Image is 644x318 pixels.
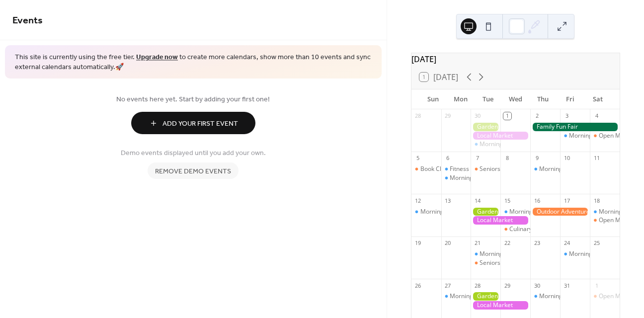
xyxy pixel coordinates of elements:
[563,239,570,247] div: 24
[474,239,481,247] div: 21
[471,216,530,225] div: Local Market
[444,282,452,289] div: 27
[530,123,620,131] div: Family Fun Fair
[471,132,530,140] div: Local Market
[480,250,533,258] div: Morning Yoga Bliss
[474,89,501,109] div: Tue
[500,208,530,216] div: Morning Yoga Bliss
[414,112,422,120] div: 28
[529,89,557,109] div: Thu
[447,89,474,109] div: Mon
[533,155,541,162] div: 9
[503,112,511,120] div: 1
[569,132,622,140] div: Morning Yoga Bliss
[480,259,532,267] div: Seniors' Social Tea
[563,112,570,120] div: 3
[599,132,642,140] div: Open Mic Night
[530,292,560,301] div: Morning Yoga Bliss
[533,282,541,289] div: 30
[444,112,452,120] div: 29
[590,216,620,225] div: Open Mic Night
[560,250,590,258] div: Morning Yoga Bliss
[148,162,239,179] button: Remove demo events
[590,208,620,216] div: Morning Yoga Bliss
[530,165,560,173] div: Morning Yoga Bliss
[593,112,600,120] div: 4
[131,112,255,134] button: Add Your First Event
[474,155,481,162] div: 7
[590,292,620,301] div: Open Mic Night
[471,208,500,216] div: Gardening Workshop
[420,208,474,216] div: Morning Yoga Bliss
[12,94,374,105] span: No events here yet. Start by adding your first one!
[471,259,500,267] div: Seniors' Social Tea
[414,197,422,204] div: 12
[471,165,500,173] div: Seniors' Social Tea
[414,239,422,247] div: 19
[503,155,511,162] div: 8
[121,148,266,159] span: Demo events displayed until you add your own.
[471,123,500,131] div: Gardening Workshop
[563,197,570,204] div: 17
[444,197,452,204] div: 13
[420,165,478,173] div: Book Club Gathering
[560,132,590,140] div: Morning Yoga Bliss
[474,197,481,204] div: 14
[502,89,529,109] div: Wed
[599,216,642,225] div: Open Mic Night
[471,250,500,258] div: Morning Yoga Bliss
[136,51,178,64] a: Upgrade now
[533,112,541,120] div: 2
[539,292,592,301] div: Morning Yoga Bliss
[441,292,471,301] div: Morning Yoga Bliss
[450,292,503,301] div: Morning Yoga Bliss
[593,239,600,247] div: 25
[503,197,511,204] div: 15
[411,165,441,173] div: Book Club Gathering
[593,282,600,289] div: 1
[471,140,500,149] div: Morning Yoga Bliss
[533,239,541,247] div: 23
[450,165,499,173] div: Fitness Bootcamp
[450,174,503,182] div: Morning Yoga Bliss
[590,132,620,140] div: Open Mic Night
[509,225,572,234] div: Culinary Cooking Class
[563,155,570,162] div: 10
[12,11,43,30] span: Events
[480,165,532,173] div: Seniors' Social Tea
[471,301,530,310] div: Local Market
[441,165,471,173] div: Fitness Bootcamp
[444,239,452,247] div: 20
[441,174,471,182] div: Morning Yoga Bliss
[503,239,511,247] div: 22
[539,165,592,173] div: Morning Yoga Bliss
[12,112,374,134] a: Add Your First Event
[563,282,570,289] div: 31
[414,282,422,289] div: 26
[533,197,541,204] div: 16
[509,208,563,216] div: Morning Yoga Bliss
[593,155,600,162] div: 11
[474,282,481,289] div: 28
[471,292,500,301] div: Gardening Workshop
[599,292,642,301] div: Open Mic Night
[444,155,452,162] div: 6
[411,208,441,216] div: Morning Yoga Bliss
[500,225,530,234] div: Culinary Cooking Class
[162,119,238,129] span: Add Your First Event
[155,166,231,177] span: Remove demo events
[474,112,481,120] div: 30
[411,53,620,65] div: [DATE]
[503,282,511,289] div: 29
[593,197,600,204] div: 18
[480,140,533,149] div: Morning Yoga Bliss
[530,208,590,216] div: Outdoor Adventure Day
[419,89,447,109] div: Sun
[414,155,422,162] div: 5
[584,89,612,109] div: Sat
[15,53,372,72] span: This site is currently using the free tier. to create more calendars, show more than 10 events an...
[557,89,584,109] div: Fri
[569,250,622,258] div: Morning Yoga Bliss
